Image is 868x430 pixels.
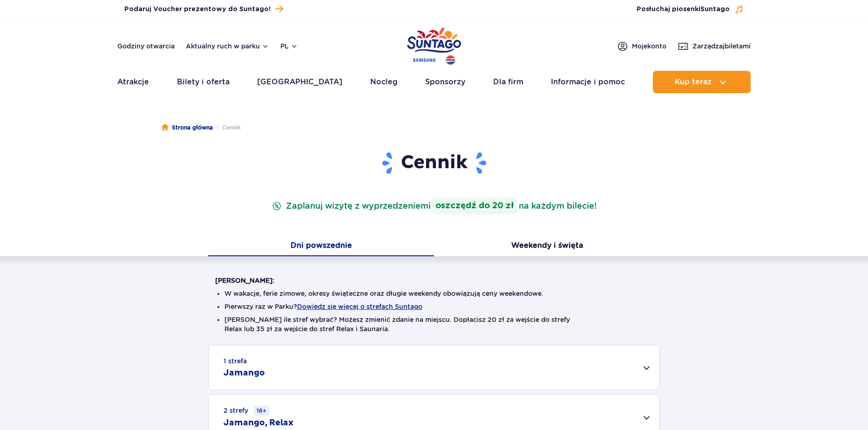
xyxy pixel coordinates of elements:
[297,303,422,310] button: Dowiedz się więcej o strefach Suntago
[433,198,517,214] strong: oszczędź do 20 zł
[186,42,269,50] button: Aktualny ruch w parku
[407,23,461,66] a: Park of Poland
[224,356,247,366] small: 1 strefa
[224,289,644,298] li: W wakacje, ferie zimowe, okresy świąteczne oraz długie weekendy obowiązują ceny weekendowe.
[637,5,744,14] button: Posłuchaj piosenkiSuntago
[124,3,283,15] a: Podaruj Voucher prezentowy do Suntago!
[425,71,465,93] a: Sponsorzy
[162,123,213,132] a: Strona główna
[692,41,751,51] span: Zarządzaj biletami
[177,71,230,93] a: Bilety i oferta
[124,5,271,14] span: Podaruj Voucher prezentowy do Suntago!
[700,6,730,13] span: Suntago
[215,151,653,175] h1: Cennik
[551,71,625,93] a: Informacje i pomoc
[632,41,666,51] span: Moje konto
[637,5,730,14] span: Posłuchaj piosenki
[280,41,298,51] button: pl
[117,71,149,93] a: Atrakcje
[493,71,523,93] a: Dla firm
[257,71,342,93] a: [GEOGRAPHIC_DATA]
[270,198,598,214] p: Zaplanuj wizytę z wyprzedzeniem na każdym bilecie!
[678,41,751,52] a: Zarządzajbiletami
[653,71,751,93] button: Kup teraz
[617,41,666,52] a: Mojekonto
[213,123,241,132] li: Cennik
[117,41,175,51] a: Godziny otwarcia
[224,315,644,334] li: [PERSON_NAME] ile stref wybrać? Możesz zmienić zdanie na miejscu. Dopłacisz 20 zł za wejście do s...
[434,237,660,256] button: Weekendy i święta
[215,277,274,284] strong: [PERSON_NAME]:
[208,237,434,256] button: Dni powszednie
[224,406,269,416] small: 2 strefy
[224,417,293,429] h2: Jamango, Relax
[675,78,712,86] span: Kup teraz
[224,368,265,379] h2: Jamango
[254,406,269,416] small: 16+
[224,302,644,311] li: Pierwszy raz w Parku?
[370,71,398,93] a: Nocleg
